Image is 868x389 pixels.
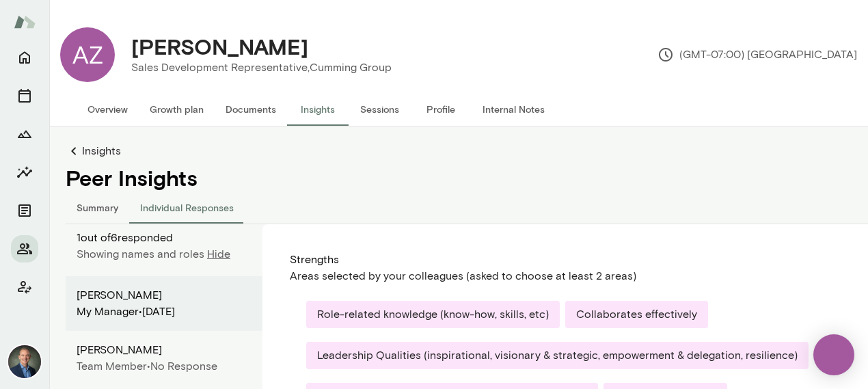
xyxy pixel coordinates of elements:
h4: [PERSON_NAME] [131,33,308,59]
button: Client app [11,273,38,301]
div: Collaborates effectively [565,301,708,328]
p: 1 out of 6 responded [77,230,262,246]
div: [PERSON_NAME] [77,287,252,304]
button: Sessions [349,93,410,126]
div: AZ [60,27,115,82]
button: Documents [11,197,38,224]
button: Summary [66,191,129,224]
div: Leadership Qualities (inspirational, visionary & strategic, empowerment & delegation, resilience) [306,342,809,369]
button: Overview [77,93,139,126]
div: Areas selected by your colleagues (asked to choose at least 2 areas) [290,268,857,284]
div: [DATE] [77,304,252,320]
div: No Response [77,358,252,375]
button: Members [11,235,38,263]
p: Showing names and roles [77,246,207,263]
button: Profile [410,93,472,126]
div: My Manager • [77,304,142,320]
button: Growth plan [139,93,215,126]
div: Role-related knowledge (know-how, skills, etc) [306,301,560,328]
div: [PERSON_NAME]Team Member•No Response [66,331,262,386]
div: [PERSON_NAME]My Manager•[DATE] [66,276,262,331]
p: Sales Development Representative, Cumming Group [131,59,392,76]
button: Insights [287,93,349,126]
div: Strengths [290,252,857,268]
button: Home [11,44,38,71]
button: Internal Notes [472,93,556,126]
button: Insights [11,159,38,186]
img: Michael Alden [8,345,41,378]
button: Individual Responses [129,191,245,224]
div: Team Member • [77,358,150,375]
div: [PERSON_NAME] [77,342,252,358]
p: Hide [207,246,230,263]
button: Sessions [11,82,38,109]
button: Growth Plan [11,120,38,148]
img: Mento [14,9,36,35]
button: Documents [215,93,287,126]
p: (GMT-07:00) [GEOGRAPHIC_DATA] [657,46,857,63]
